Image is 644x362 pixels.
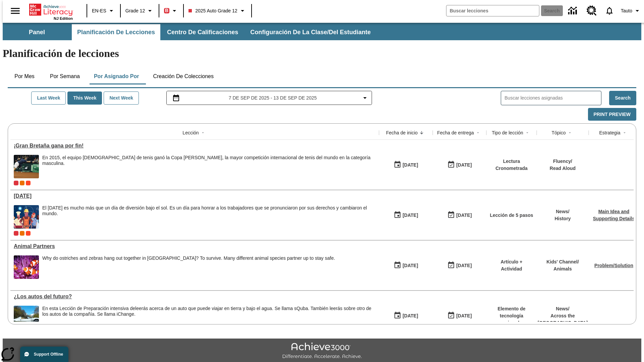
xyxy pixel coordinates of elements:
div: Subbarra de navegación [3,23,641,40]
div: El Día del Trabajo es mucho más que un día de diversión bajo el sol. Es un día para honrar a los ... [42,205,376,229]
div: Current Class [14,181,18,185]
span: Grade 12 [125,7,145,14]
img: British tennis player Andy Murray, extending his whole body to reach a ball during a tennis match... [14,155,39,178]
button: Next Week [104,92,139,105]
div: [DATE] [402,261,418,270]
div: [DATE] [456,211,472,220]
div: Día del Trabajo [14,193,376,199]
input: Buscar lecciones asignadas [504,93,601,103]
div: En 2015, el equipo británico de tenis ganó la Copa Davis, la mayor competición internacional de t... [42,155,376,178]
span: NJ Edition [54,16,73,20]
img: Three clownfish swim around a purple anemone. [14,255,39,279]
div: Animal Partners [14,243,376,249]
a: Día del Trabajo, Lessons [14,193,376,199]
div: [DATE] [456,261,472,270]
button: 09/01/25: Primer día en que estuvo disponible la lección [391,159,420,171]
div: En 2015, el equipo [DEMOGRAPHIC_DATA] de tenis ganó la Copa [PERSON_NAME], la mayor competición i... [42,155,376,166]
div: Lección [182,129,199,136]
div: Portada [29,2,73,20]
span: Support Offline [34,352,63,357]
button: Por semana [45,68,85,84]
span: 7 de sep de 2025 - 13 de sep de 2025 [229,95,317,102]
a: ¡Gran Bretaña gana por fin!, Lessons [14,143,376,149]
button: Por asignado por [89,68,145,84]
div: Current Class [14,231,18,236]
span: B [165,6,168,15]
button: Sort [566,129,574,137]
div: OL 2025 Auto Grade 12 [20,231,24,236]
div: OL 2025 Auto Grade 12 [20,181,24,185]
button: 06/30/26: Último día en que podrá accederse la lección [445,209,474,222]
button: Sort [418,129,426,137]
img: Achieve3000 Differentiate Accelerate Achieve [282,343,362,360]
div: ¿Los autos del futuro? [14,294,376,300]
button: Centro de calificaciones [162,24,244,40]
button: 07/23/25: Primer día en que estuvo disponible la lección [391,209,420,222]
button: Boost El color de la clase es rojo. Cambiar el color de la clase. [161,5,181,17]
div: Tipo de lección [492,129,523,136]
div: Fecha de inicio [386,129,418,136]
button: Sort [621,129,629,137]
button: Abrir el menú lateral [5,1,25,21]
div: Why do ostriches and zebras hang out together in [GEOGRAPHIC_DATA]? To survive. Many different an... [42,255,335,261]
button: Sort [523,129,531,137]
button: Configuración de la clase/del estudiante [245,24,376,40]
p: Lectura Cronometrada [490,158,533,172]
div: Test 1 [26,231,31,236]
input: search field [446,5,539,16]
a: Animal Partners, Lessons [14,243,376,249]
div: [DATE] [402,312,418,320]
button: Sort [199,129,207,137]
p: Artículo + Actividad [490,258,533,273]
p: News / [538,305,588,312]
p: Read Aloud [550,165,576,172]
svg: Collapse Date Range Filter [361,94,369,102]
a: Centro de información [564,2,583,20]
div: Fecha de entrega [437,129,474,136]
button: Class: 2025 Auto Grade 12, Selecciona una clase [186,5,249,17]
span: Test 1 [26,181,31,185]
button: Creación de colecciones [148,68,219,84]
button: 09/07/25: Último día en que podrá accederse la lección [445,159,474,171]
button: Print Preview [588,108,636,121]
div: [DATE] [402,161,418,169]
p: Lección de 5 pasos [490,212,533,219]
testabrev: leerás acerca de un auto que puede viajar en tierra y bajo el agua. Se llama sQuba. También leerá... [42,306,371,317]
div: Subbarra de navegación [3,24,377,40]
span: 2025 Auto Grade 12 [189,7,237,14]
p: Elemento de tecnología mejorada [490,305,533,326]
div: En esta Lección de Preparación intensiva de leerás acerca de un auto que puede viajar en tierra y... [42,306,376,329]
a: Main Idea and Supporting Details [593,209,635,221]
p: Fluency / [550,158,576,165]
p: News / [554,208,571,215]
div: [DATE] [456,312,472,320]
button: 06/30/26: Último día en que podrá accederse la lección [445,259,474,272]
a: Notificaciones [601,2,618,19]
button: 08/01/26: Último día en que podrá accederse la lección [445,309,474,322]
button: Grado: Grade 12, Elige un grado [123,5,157,17]
button: 07/01/25: Primer día en que estuvo disponible la lección [391,309,420,322]
span: Tauto [621,7,632,14]
button: This Week [67,92,102,105]
a: Centro de recursos, Se abrirá en una pestaña nueva. [583,2,601,20]
div: Estrategia [599,129,620,136]
button: Language: EN-ES, Selecciona un idioma [89,5,118,17]
div: Tópico [551,129,566,136]
button: 07/07/25: Primer día en que estuvo disponible la lección [391,259,420,272]
button: Sort [474,129,482,137]
span: EN-ES [92,7,106,14]
div: [DATE] [456,161,472,169]
button: Last Week [31,92,66,105]
a: Problem/Solution [594,263,633,268]
div: Why do ostriches and zebras hang out together in Africa? To survive. Many different animal specie... [42,255,335,279]
button: Panel [3,24,70,40]
p: Kids' Channel / [546,258,579,265]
